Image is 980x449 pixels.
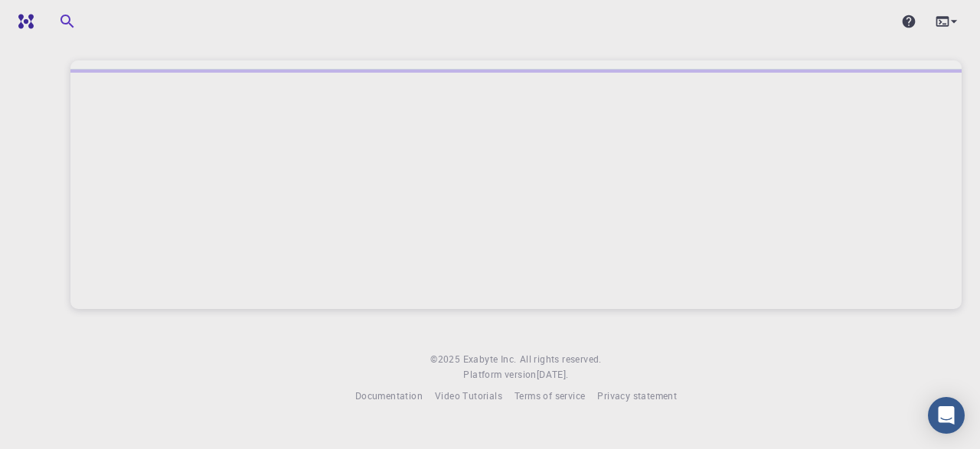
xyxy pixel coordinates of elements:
span: © 2025 [430,352,462,367]
a: Privacy statement [597,389,677,404]
a: Terms of service [514,389,585,404]
span: Platform version [463,367,536,382]
span: Documentation [355,389,423,402]
a: Documentation [355,389,423,404]
a: Exabyte Inc. [463,352,517,367]
span: Video Tutorials [435,389,502,402]
div: Open Intercom Messenger [928,397,965,434]
img: logo [12,14,34,29]
a: [DATE]. [537,367,569,382]
span: Exabyte Inc. [463,353,517,365]
a: Video Tutorials [435,389,502,404]
span: Terms of service [514,389,585,402]
span: [DATE] . [537,368,569,380]
span: Privacy statement [597,389,677,402]
span: All rights reserved. [520,352,602,367]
